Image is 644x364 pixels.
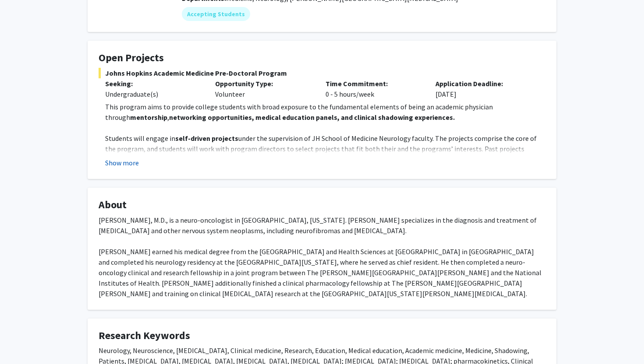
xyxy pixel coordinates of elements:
[182,7,250,21] mat-chip: Accepting Students
[105,78,202,89] p: Seeking:
[105,89,202,99] div: Undergraduate(s)
[99,68,545,78] span: Johns Hopkins Academic Medicine Pre-Doctoral Program
[130,113,167,122] strong: mentorship
[209,78,318,99] div: Volunteer
[169,113,455,122] strong: networking opportunities, medical education panels, and clinical shadowing experiences.
[175,134,238,143] strong: self-driven projects
[435,78,532,89] p: Application Deadline:
[99,329,545,342] h4: Research Keywords
[99,52,545,64] h4: Open Projects
[215,78,312,89] p: Opportunity Type:
[99,215,545,299] div: [PERSON_NAME], M.D., is a neuro-oncologist in [GEOGRAPHIC_DATA], [US_STATE]. [PERSON_NAME] specia...
[105,133,545,164] p: Students will engage in under the supervision of JH School of Medicine Neurology faculty. The pro...
[429,78,539,99] div: [DATE]
[105,157,139,168] button: Show more
[99,199,545,211] h4: About
[319,78,429,99] div: 0 - 5 hours/week
[7,325,37,357] iframe: Chat
[326,78,422,89] p: Time Commitment:
[105,101,545,122] p: This program aims to provide college students with broad exposure to the fundamental elements of ...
